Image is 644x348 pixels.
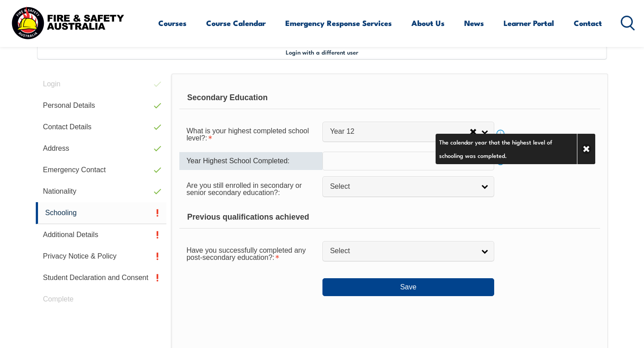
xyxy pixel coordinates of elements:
span: Year 12 [330,127,470,136]
a: Contact [574,11,602,35]
a: News [464,11,484,35]
a: Personal Details [36,95,166,116]
div: Have you successfully completed any post-secondary education? is required. [179,241,322,266]
a: Course Calendar [206,11,266,35]
a: Learner Portal [504,11,554,35]
div: Year Highest School Completed: [179,152,322,170]
a: Emergency Response Services [285,11,392,35]
a: Info [494,127,507,140]
span: Select [330,182,475,191]
span: What is your highest completed school level?: [186,127,309,142]
div: Secondary Education [179,87,600,109]
a: Close [577,134,595,164]
a: Info [494,155,507,167]
a: Privacy Notice & Policy [36,246,166,267]
a: Courses [158,11,186,35]
a: Schooling [36,202,166,224]
a: Additional Details [36,224,166,246]
a: About Us [411,11,445,35]
a: Student Declaration and Consent [36,267,166,289]
input: YYYY [322,152,494,170]
span: Have you successfully completed any post-secondary education?: [186,246,306,261]
a: Nationality [36,181,166,202]
a: Address [36,138,166,159]
div: What is your highest completed school level? is required. [179,121,322,146]
span: Login with a different user [286,48,358,55]
a: Emergency Contact [36,159,166,181]
span: Select [330,246,475,256]
a: Contact Details [36,116,166,138]
span: Are you still enrolled in secondary or senior secondary education?: [186,182,302,196]
div: Previous qualifications achieved [179,206,600,229]
button: Save [322,278,494,296]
